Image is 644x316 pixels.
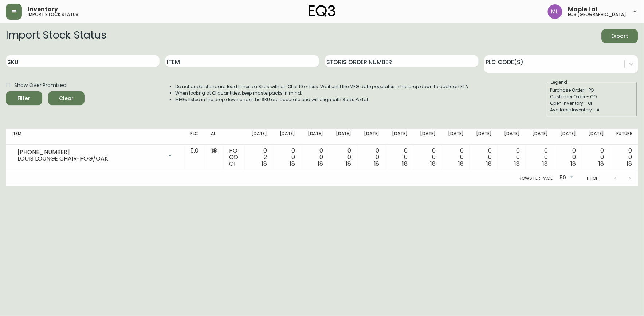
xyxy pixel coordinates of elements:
span: 18 [402,159,408,168]
span: 18 [571,159,576,168]
span: 18 [599,159,604,168]
th: Item [6,129,185,145]
div: 0 0 [560,147,576,167]
span: 18 [262,159,267,168]
div: 0 0 [475,147,492,167]
span: 18 [515,159,520,168]
th: [DATE] [526,129,554,145]
button: Export [602,29,638,43]
th: [DATE] [498,129,526,145]
div: PO CO [229,147,239,167]
div: [PHONE_NUMBER]LOUIS LOUNGE CHAIR-FOG/OAK [12,147,179,163]
td: 5.0 [185,145,205,170]
div: 0 0 [335,147,352,167]
h5: eq3 [GEOGRAPHIC_DATA] [568,12,627,17]
div: 0 2 [251,147,267,167]
span: Show Over Promised [14,82,66,89]
div: 0 0 [447,147,464,167]
li: When looking at OI quantities, keep masterpacks in mind. [175,90,470,96]
div: 0 0 [307,147,323,167]
li: Do not quote standard lead times on SKUs with an OI of 10 or less. Wait until the MFG date popula... [175,83,470,90]
h2: Import Stock Status [6,29,106,43]
img: logo [309,5,335,17]
div: 0 0 [616,147,632,167]
img: 61e28cffcf8cc9f4e300d877dd684943 [548,4,562,19]
div: Filter [18,94,31,103]
div: 0 0 [279,147,295,167]
li: MFGs listed in the drop down under the SKU are accurate and will align with Sales Portal. [175,96,470,103]
th: [DATE] [441,129,470,145]
span: 18 [430,159,436,168]
th: PLC [185,129,205,145]
th: [DATE] [329,129,357,145]
h5: import stock status [28,12,78,17]
span: 18 [486,159,492,168]
th: [DATE] [413,129,441,145]
p: 1-1 of 1 [586,175,601,182]
th: AI [205,129,223,145]
span: 18 [627,159,632,168]
div: LOUIS LOUNGE CHAIR-FOG/OAK [17,155,163,162]
p: Rows per page: [519,175,554,182]
span: 18 [346,159,352,168]
legend: Legend [550,79,568,86]
span: Inventory [28,7,58,12]
th: [DATE] [357,129,385,145]
span: 18 [458,159,464,168]
span: 18 [318,159,323,168]
span: Maple Lai [568,7,598,12]
th: [DATE] [301,129,329,145]
div: 0 0 [363,147,380,167]
th: Future [610,129,638,145]
th: [DATE] [554,129,582,145]
th: [DATE] [385,129,413,145]
div: Purchase Order - PO [550,87,633,94]
div: Open Inventory - OI [550,100,633,107]
span: Clear [54,94,79,103]
span: 18 [290,159,295,168]
span: 18 [211,146,217,155]
div: 0 0 [531,147,548,167]
th: [DATE] [245,129,273,145]
div: Available Inventory - AI [550,107,633,113]
th: [DATE] [582,129,610,145]
div: 0 0 [503,147,520,167]
div: 0 0 [588,147,604,167]
div: [PHONE_NUMBER] [17,149,163,155]
span: OI [229,159,236,168]
th: [DATE] [470,129,498,145]
span: 18 [543,159,548,168]
div: 50 [557,172,575,184]
button: Clear [48,91,85,105]
span: 18 [374,159,380,168]
th: [DATE] [273,129,301,145]
div: 0 0 [419,147,436,167]
div: 0 0 [391,147,408,167]
button: Filter [6,91,42,105]
div: Customer Order - CO [550,94,633,100]
span: Export [608,32,632,41]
